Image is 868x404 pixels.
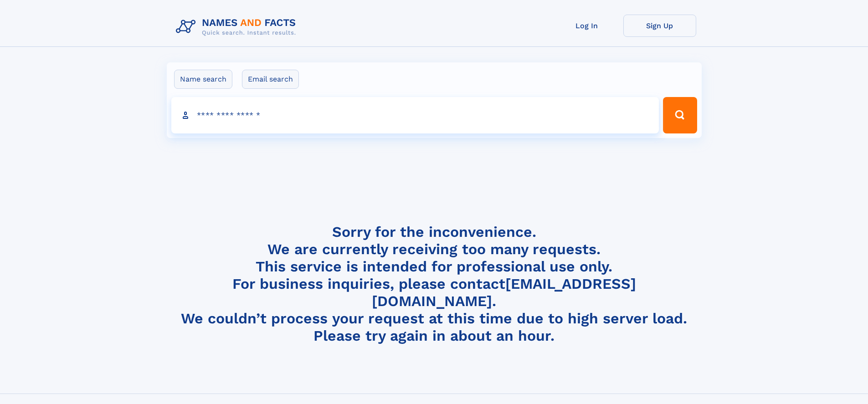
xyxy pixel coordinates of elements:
[172,223,696,345] h4: Sorry for the inconvenience. We are currently receiving too many requests. This service is intend...
[172,15,303,39] img: Logo Names and Facts
[663,97,697,133] button: Search Button
[372,275,636,310] a: [EMAIL_ADDRESS][DOMAIN_NAME]
[171,97,659,133] input: search input
[623,15,696,37] a: Sign Up
[550,15,623,37] a: Log In
[242,70,299,89] label: Email search
[174,70,232,89] label: Name search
